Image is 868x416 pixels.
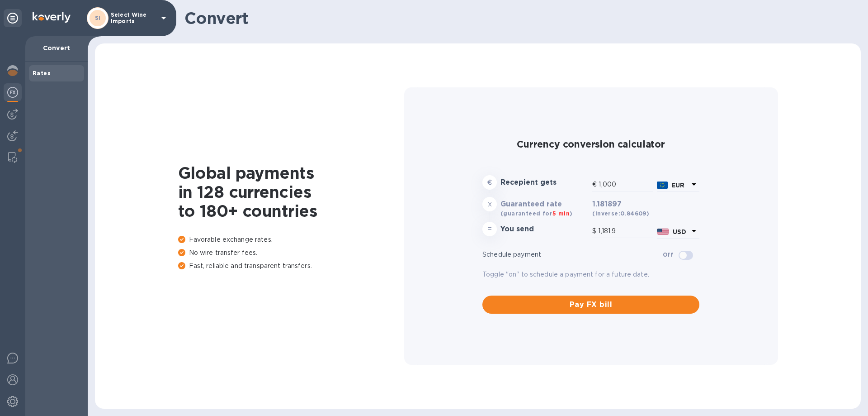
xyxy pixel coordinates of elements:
b: (guaranteed for ) [500,210,572,217]
p: Toggle "on" to schedule a payment for a future date. [482,270,699,279]
p: Select Wine Imports [111,12,156,24]
h3: 1.181897 [592,200,699,209]
img: USD [657,229,669,235]
b: (inverse: 0.84609 ) [592,210,649,217]
h3: Guaranteed rate [500,200,589,209]
input: Amount [598,225,653,238]
div: = [482,222,497,236]
button: Pay FX bill [482,296,699,314]
h3: You send [500,225,589,234]
span: 5 min [552,210,570,217]
b: Off [663,251,673,258]
p: Schedule payment [482,250,663,259]
strong: € [487,179,492,186]
p: Favorable exchange rates. [178,235,404,244]
h1: Global payments in 128 currencies to 180+ countries [178,163,404,220]
div: x [482,197,497,211]
input: Amount [599,178,653,191]
h3: Recepient gets [500,178,589,187]
b: USD [673,228,686,235]
h2: Currency conversion calculator [482,139,699,150]
span: Pay FX bill [490,299,692,310]
p: Convert [33,43,80,53]
b: SI [95,14,101,21]
p: No wire transfer fees. [178,248,404,258]
img: Foreign exchange [7,87,18,98]
div: Unpin categories [4,9,22,27]
img: Logo [33,12,71,23]
p: Fast, reliable and transparent transfers. [178,261,404,271]
b: Rates [33,70,51,77]
div: $ [592,225,598,238]
h1: Convert [184,9,854,28]
b: EUR [671,182,684,189]
div: € [592,178,599,191]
